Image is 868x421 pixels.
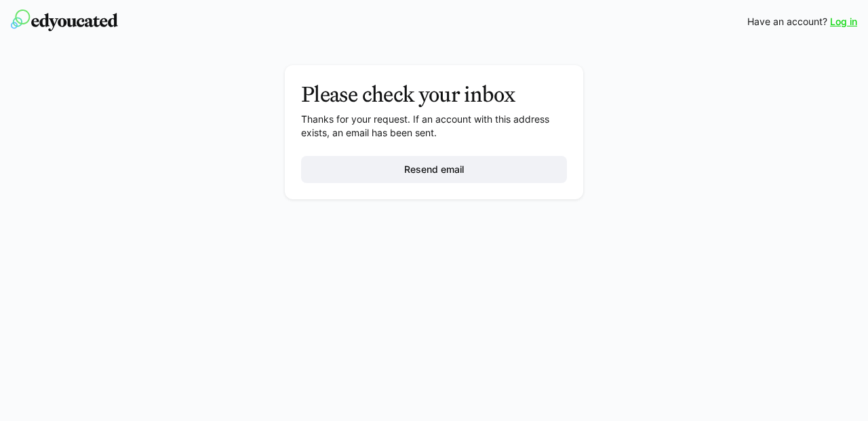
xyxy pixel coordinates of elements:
[301,156,567,183] button: Resend email
[830,15,857,28] a: Log in
[402,163,466,176] span: Resend email
[301,81,567,107] h3: Please check your inbox
[301,113,567,140] p: Thanks for your request. If an account with this address exists, an email has been sent.
[11,9,118,31] img: edyoucated
[747,15,827,28] span: Have an account?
